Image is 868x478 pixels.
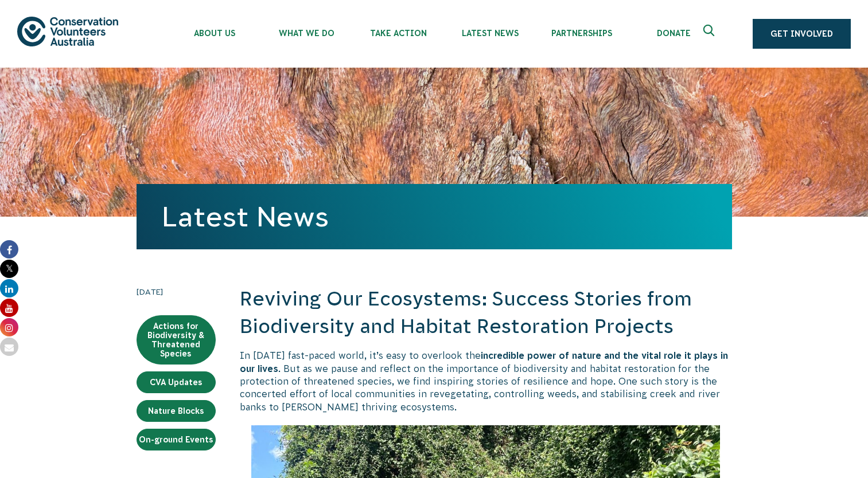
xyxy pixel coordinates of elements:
span: About Us [169,29,260,38]
strong: incredible power of nature and the vital role it plays in our lives [240,350,728,373]
span: Expand search box [703,25,718,43]
span: Partnerships [536,29,628,38]
h2: Reviving Our Ecosystems: Success Stories from Biodiversity and Habitat Restoration Projects [240,285,732,340]
a: Actions for Biodiversity & Threatened Species [137,315,216,365]
a: On-ground Events [137,429,216,450]
span: Latest News [444,29,536,38]
a: Get Involved [753,19,851,49]
span: Donate [628,29,719,38]
a: Latest News [162,201,329,232]
a: Nature Blocks [137,400,216,422]
a: CVA Updates [137,371,216,393]
span: Take Action [352,29,444,38]
button: Expand search box Close search box [696,20,724,48]
span: What We Do [260,29,352,38]
p: In [DATE] fast-paced world, it’s easy to overlook the . But as we pause and reflect on the import... [240,349,732,413]
img: logo.svg [17,17,118,46]
time: [DATE] [137,285,216,298]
